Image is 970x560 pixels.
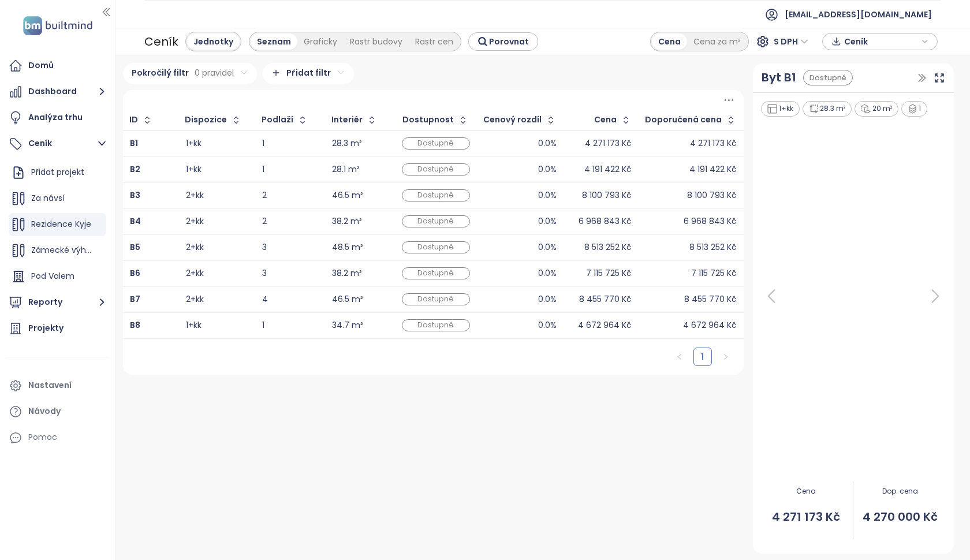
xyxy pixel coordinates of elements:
div: 1+kk [186,322,202,329]
div: Dostupné [402,137,470,150]
b: B8 [130,319,140,331]
div: button [829,33,931,50]
span: 4 271 173 Kč [760,508,853,526]
div: Rezidence Kyje [9,213,106,236]
button: left [670,348,689,366]
button: right [717,348,735,366]
b: B3 [130,189,140,201]
b: B5 [130,241,140,253]
div: 4 191 422 Kč [689,166,736,173]
div: 38.2 m² [332,218,362,225]
div: 4 271 173 Kč [690,140,736,147]
div: Pokročilý filtr [123,63,257,84]
a: B2 [130,166,140,173]
div: 8 455 770 Kč [579,296,631,303]
div: 4 271 173 Kč [585,140,631,147]
div: 1+kk [186,166,202,173]
div: 8 100 793 Kč [687,192,736,199]
span: 0 pravidel [195,66,234,79]
span: Ceník [844,33,919,50]
div: 8 100 793 Kč [582,192,631,199]
div: 0.0% [538,270,557,277]
div: 2 [262,192,318,199]
div: Přidat filtr [263,63,354,84]
div: 6 968 843 Kč [684,218,736,225]
div: 4 [262,296,318,303]
li: Předchozí strana [670,348,689,366]
div: 3 [262,244,318,251]
div: Dispozice [185,116,227,124]
div: Dostupné [402,189,470,201]
div: 4 191 422 Kč [584,166,631,173]
div: Cena za m² [687,33,747,50]
div: Ceník [144,31,178,52]
div: 0.0% [538,218,557,225]
div: 7 115 725 Kč [586,270,631,277]
span: [EMAIL_ADDRESS][DOMAIN_NAME] [785,1,932,28]
div: 46.5 m² [332,296,363,303]
div: Pomoc [28,430,57,445]
a: B3 [130,192,140,199]
button: Ceník [6,132,109,155]
a: 1 [694,348,711,365]
a: B5 [130,244,140,251]
div: Interiér [331,116,363,124]
a: B1 [130,140,138,147]
span: Porovnat [489,35,529,48]
div: 7 115 725 Kč [691,270,736,277]
div: 0.0% [538,166,557,173]
div: 0.0% [538,244,557,251]
b: B6 [130,267,140,279]
div: 1+kk [186,140,202,147]
div: Dostupnost [402,116,454,124]
div: Dostupné [402,163,470,176]
div: 2+kk [186,218,204,225]
div: Dostupné [402,293,470,305]
div: 38.2 m² [332,270,362,277]
li: Následující strana [717,348,735,366]
a: B7 [130,296,140,303]
b: B1 [130,137,138,149]
div: Nastavení [28,378,72,393]
div: Pod Valem [9,265,106,288]
span: right [722,353,729,360]
div: 2+kk [186,270,204,277]
div: Rastr budovy [344,33,409,50]
div: Analýza trhu [28,110,83,125]
div: 8 455 770 Kč [684,296,736,303]
span: Rezidence Kyje [31,218,91,230]
a: Projekty [6,317,109,340]
div: Cena [594,116,617,124]
div: 3 [262,270,318,277]
a: Návody [6,400,109,423]
div: Cenový rozdíl [483,116,542,124]
div: 4 672 964 Kč [578,322,631,329]
div: 1 [262,140,318,147]
li: 1 [693,348,712,366]
div: 28.1 m² [332,166,360,173]
span: S DPH [774,33,808,50]
div: Přidat projekt [9,161,106,184]
div: Domů [28,58,54,73]
img: logo [20,14,96,38]
button: Dashboard [6,80,109,103]
div: Seznam [251,33,297,50]
div: 20 m² [855,101,898,117]
a: Domů [6,54,109,77]
b: B7 [130,293,140,305]
a: B6 [130,270,140,277]
div: Graficky [297,33,344,50]
div: Byt B1 [762,69,796,87]
b: B2 [130,163,140,175]
div: 6 968 843 Kč [579,218,631,225]
div: 34.7 m² [332,322,363,329]
span: Dop. cena [853,486,946,497]
a: Nastavení [6,374,109,397]
div: 4 672 964 Kč [683,322,736,329]
div: 0.0% [538,296,557,303]
div: 48.5 m² [332,244,363,251]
